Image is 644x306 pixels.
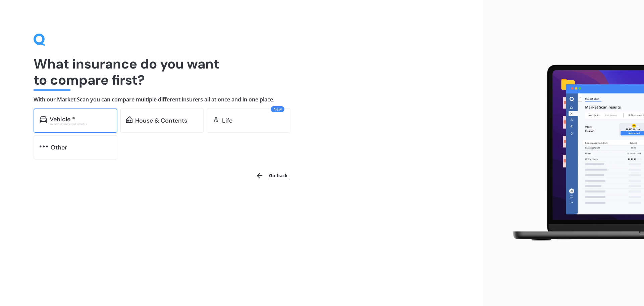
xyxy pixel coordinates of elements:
[135,117,187,124] div: House & Contents
[126,116,132,123] img: home-and-contents.b802091223b8502ef2dd.svg
[271,106,284,112] span: New
[213,116,219,123] img: life.f720d6a2d7cdcd3ad642.svg
[51,144,67,151] div: Other
[503,61,644,246] img: laptop.webp
[40,143,48,150] img: other.81dba5aafe580aa69f38.svg
[50,116,75,123] div: Vehicle *
[40,116,47,123] img: car.f15378c7a67c060ca3f3.svg
[34,56,449,88] h1: What insurance do you want to compare first?
[34,96,449,103] h4: With our Market Scan you can compare multiple different insurers all at once and in one place.
[222,117,232,124] div: Life
[50,123,111,125] div: Excludes commercial vehicles
[252,168,292,184] button: Go back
